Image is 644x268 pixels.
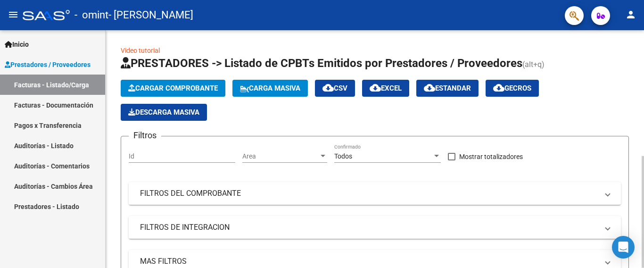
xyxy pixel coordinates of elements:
app-download-masive: Descarga masiva de comprobantes (adjuntos) [121,104,207,121]
button: Carga Masiva [232,80,308,97]
mat-icon: person [625,9,636,20]
mat-panel-title: MAS FILTROS [140,256,598,267]
span: - omint [74,5,108,25]
a: Video tutorial [121,47,160,54]
h3: Filtros [129,129,161,142]
span: Descarga Masiva [128,108,199,117]
span: (alt+q) [522,60,545,69]
span: EXCEL [370,84,402,92]
button: Estandar [416,80,479,97]
mat-panel-title: FILTROS DE INTEGRACION [140,222,598,233]
button: Descarga Masiva [121,104,207,121]
mat-expansion-panel-header: FILTROS DE INTEGRACION [129,216,621,239]
mat-icon: cloud_download [493,82,504,93]
span: Carga Masiva [240,84,300,92]
span: CSV [322,84,347,92]
span: - [PERSON_NAME] [108,5,193,25]
mat-icon: cloud_download [370,82,381,93]
span: Area [242,152,319,160]
span: Cargar Comprobante [128,84,218,92]
button: Gecros [486,80,539,97]
span: Gecros [493,84,531,92]
span: Inicio [5,39,29,50]
span: Mostrar totalizadores [459,151,523,162]
mat-panel-title: FILTROS DEL COMPROBANTE [140,188,598,199]
mat-icon: cloud_download [322,82,334,93]
span: Prestadores / Proveedores [5,59,91,70]
div: Open Intercom Messenger [612,236,635,259]
mat-expansion-panel-header: FILTROS DEL COMPROBANTE [129,182,621,205]
span: Todos [334,152,352,160]
span: Estandar [424,84,471,92]
mat-icon: cloud_download [424,82,435,93]
span: PRESTADORES -> Listado de CPBTs Emitidos por Prestadores / Proveedores [121,57,522,70]
mat-icon: menu [8,9,19,20]
button: Cargar Comprobante [121,80,225,97]
button: EXCEL [362,80,409,97]
button: CSV [315,80,355,97]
